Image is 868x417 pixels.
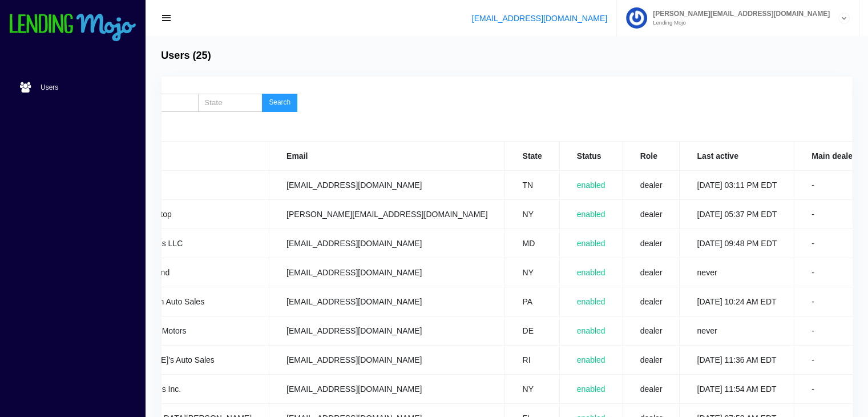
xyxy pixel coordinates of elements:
small: Lending Mojo [647,20,830,26]
td: [EMAIL_ADDRESS][DOMAIN_NAME] [269,229,505,258]
td: Best Buy in Town Auto Sales [86,287,269,316]
td: dealer [623,171,680,200]
td: [EMAIL_ADDRESS][DOMAIN_NAME] [269,316,505,346]
td: Luxury of Queens Inc. [86,375,269,404]
th: Role [623,142,680,171]
input: State [198,94,263,112]
td: [DATE] 09:48 PM EDT [680,229,794,258]
span: enabled [577,181,605,190]
td: [DATE] 10:24 AM EDT [680,287,794,316]
td: [PERSON_NAME]'s Auto Sales [86,346,269,375]
td: Best Buy Auto Stop [86,200,269,229]
td: [DATE] 03:11 PM EDT [680,171,794,200]
td: dealer [623,316,680,346]
th: Status [559,142,623,171]
td: [EMAIL_ADDRESS][DOMAIN_NAME] [269,287,505,316]
td: Second Chance Motors [86,316,269,346]
td: [EMAIL_ADDRESS][DOMAIN_NAME] [269,258,505,287]
td: TN [505,171,559,200]
td: [EMAIL_ADDRESS][DOMAIN_NAME] [269,346,505,375]
th: Last active [680,142,794,171]
td: [EMAIL_ADDRESS][DOMAIN_NAME] [269,375,505,404]
td: NY [505,200,559,229]
span: enabled [577,239,605,248]
span: enabled [577,210,605,219]
th: State [505,142,559,171]
td: [DATE] 05:37 PM EDT [680,200,794,229]
img: Profile image [626,7,647,29]
h4: Users (25) [161,50,211,62]
td: Yonkers Auto Land [86,258,269,287]
td: dealer [623,287,680,316]
span: enabled [577,326,605,335]
td: dealer [623,375,680,404]
span: enabled [577,297,605,306]
a: [EMAIL_ADDRESS][DOMAIN_NAME] [472,14,607,23]
img: logo-small.png [9,14,137,42]
td: [PERSON_NAME][EMAIL_ADDRESS][DOMAIN_NAME] [269,200,505,229]
td: [DATE] 11:54 AM EDT [680,375,794,404]
td: never [680,316,794,346]
td: MD [505,229,559,258]
td: never [680,258,794,287]
span: [PERSON_NAME][EMAIL_ADDRESS][DOMAIN_NAME] [647,10,830,17]
td: DE [505,316,559,346]
td: [DATE] 11:36 AM EDT [680,346,794,375]
span: enabled [577,384,605,394]
span: enabled [577,268,605,277]
td: NY [505,375,559,404]
td: PA [505,287,559,316]
th: Name [86,142,269,171]
span: enabled [577,355,605,364]
td: Space Auto Sales LLC [86,229,269,258]
span: Users [41,84,58,91]
td: NY [505,258,559,287]
td: RI [505,346,559,375]
td: dealer [623,346,680,375]
td: [EMAIL_ADDRESS][DOMAIN_NAME] [269,171,505,200]
button: Search [262,94,297,112]
td: Hub City Auto [86,171,269,200]
td: dealer [623,229,680,258]
td: dealer [623,258,680,287]
td: dealer [623,200,680,229]
th: Email [269,142,505,171]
